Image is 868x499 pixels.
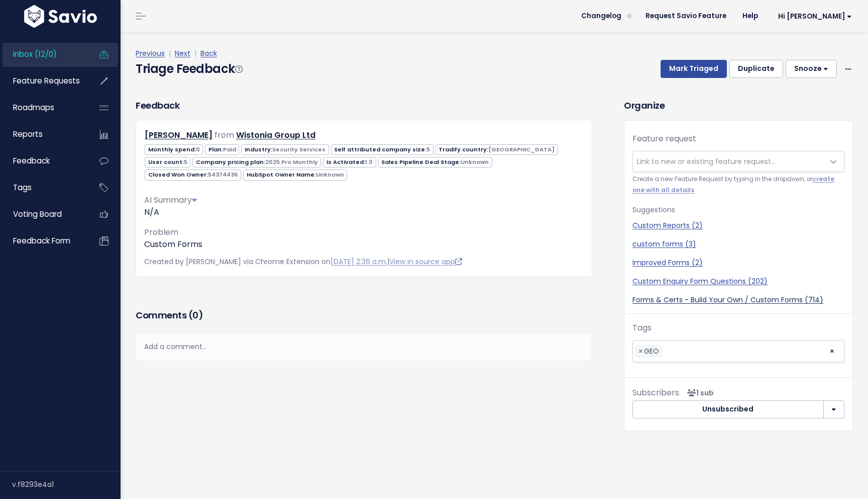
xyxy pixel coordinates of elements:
a: [DATE] 2:36 a.m. [331,257,387,267]
a: Back [200,48,217,58]
a: Custom Reports (2) [632,220,844,231]
button: Duplicate [729,60,783,78]
span: GEO [644,346,659,356]
span: [GEOGRAPHIC_DATA] [488,145,555,153]
span: | [192,48,198,58]
span: Company pricing plan: [192,157,321,168]
a: Forms & Certs - Build Your Own / Custom Forms (714) [632,295,844,305]
span: Unknown [461,158,489,166]
span: 2025 Pro Monthly [265,158,318,166]
a: Feedback form [3,229,83,253]
span: Hi [PERSON_NAME] [778,13,852,20]
span: Subscribers [632,387,679,398]
a: Help [734,9,766,24]
span: Created by [PERSON_NAME] via Chrome Extension on | [144,257,462,267]
span: Monthly spend: [145,144,203,155]
a: Previous [136,48,165,58]
a: Voting Board [3,203,83,226]
span: Problem [144,226,178,238]
a: create one with all details [632,175,834,194]
button: Mark Triaged [661,60,727,78]
div: Add a comment... [136,332,592,362]
span: Tradify country: [436,144,558,155]
span: × [638,346,643,357]
span: Voting Board [13,209,62,219]
a: custom forms (3) [632,239,844,249]
button: Snooze [786,60,837,78]
span: 54374436 [208,171,238,179]
h3: Comments ( ) [136,308,592,322]
a: Tags [3,176,83,199]
span: Roadmaps [13,102,54,113]
span: 0 [192,309,198,321]
span: Is Activated: [323,157,376,168]
span: Feedback [13,155,50,166]
span: Reports [13,129,43,139]
a: Wistonia Group Ltd [236,129,315,141]
span: | [167,48,173,58]
button: Unsubscribed [632,400,824,419]
span: Plan: [205,144,239,155]
span: User count: [145,157,190,168]
a: Request Savio Feature [637,9,734,24]
span: Security Services [272,145,325,153]
span: Sales Pipeline Deal Stage: [378,157,492,168]
span: 0 [196,145,200,153]
span: AI Summary [144,194,197,206]
span: Unknown [316,171,344,179]
a: View in source app [389,257,462,267]
span: 5 [184,158,187,166]
img: logo-white.9d6f32f41409.svg [22,5,99,28]
span: Paid [223,145,236,153]
span: Industry: [241,144,329,155]
span: Tags [13,182,32,193]
h4: Triage Feedback [136,60,242,78]
span: 5 [426,145,430,153]
a: [PERSON_NAME] [145,129,212,141]
h3: Organize [624,99,853,112]
span: Feedback form [13,235,70,246]
div: v.f8293e4a1 [12,471,121,497]
a: Next [175,48,190,58]
a: Feature Requests [3,69,83,93]
a: Reports [3,123,83,146]
span: from [214,129,234,141]
div: N/A [144,206,584,218]
h3: Feedback [136,99,179,112]
span: × [829,341,835,362]
a: Custom Enquiry Form Questions (202) [632,276,844,287]
span: Inbox (12/0) [13,49,57,59]
li: GEO [635,346,662,357]
label: Tags [632,322,652,334]
p: Suggestions [632,204,844,216]
p: Custom Forms [144,238,584,251]
a: Roadmaps [3,96,83,119]
label: Feature request [632,133,696,145]
span: 1.0 [365,158,373,166]
span: Link to new or existing feature request... [637,156,776,167]
a: Improved Forms (2) [632,258,844,268]
a: Inbox (12/0) [3,43,83,66]
a: Hi [PERSON_NAME] [766,9,860,24]
span: <p><strong>Subscribers</strong><br><br> - Carolina Salcedo Claramunt<br> </p> [683,388,714,398]
span: Changelog [581,13,621,20]
span: Closed Won Owner: [145,170,241,180]
small: Create a new Feature Request by typing in the dropdown, or . [632,174,844,196]
a: Feedback [3,149,83,173]
span: Feature Requests [13,75,80,86]
span: Self attributed company size: [331,144,433,155]
span: HubSpot Owner Name: [243,170,347,180]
